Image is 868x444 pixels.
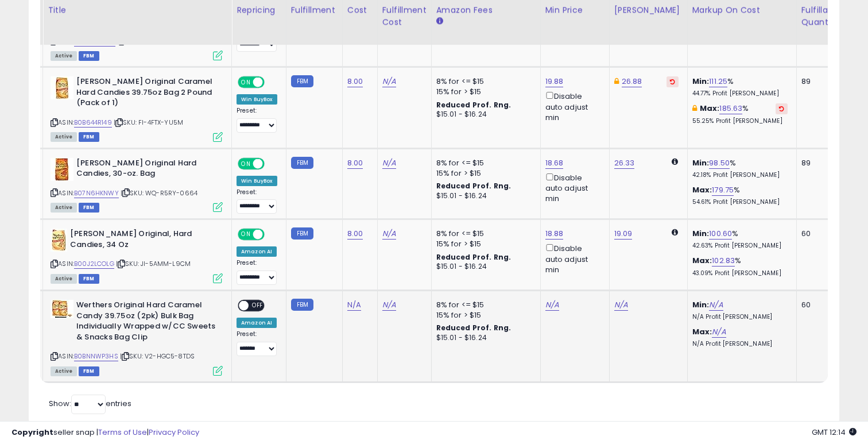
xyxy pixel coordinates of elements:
[74,352,118,361] a: B0BNNWP3HS
[11,427,53,438] strong: Copyright
[120,352,195,361] span: | SKU: V2-HGC5-8TDS
[51,51,77,61] span: All listings currently available for purchase on Amazon
[545,242,600,275] div: Disable auto adjust min
[692,326,712,337] b: Max:
[382,157,396,169] a: N/A
[149,427,199,438] a: Privacy Policy
[436,168,532,179] div: 15% for > $15
[347,4,373,16] div: Cost
[545,76,564,87] a: 19.88
[692,103,788,125] div: %
[436,100,511,110] b: Reduced Prof. Rng.
[79,366,99,376] span: FBM
[709,76,727,87] a: 111.25
[237,246,277,257] div: Amazon AI
[382,76,396,87] a: N/A
[237,330,277,356] div: Preset:
[672,229,678,236] i: Calculated using Dynamic Max Price.
[436,262,532,272] div: $15.01 - $16.24
[51,274,77,284] span: All listings currently available for purchase on Amazon
[249,301,267,311] span: OFF
[692,229,788,250] div: %
[436,16,443,26] small: Amazon Fees.
[436,300,532,310] div: 8% for <= $15
[545,90,600,123] div: Disable auto adjust min
[117,37,193,46] span: | SKU: QF-V9WN-BQU4
[51,76,73,99] img: 41HsuLfrGGL._SL40_.jpg
[51,300,73,318] img: 41HJM+HROLL._SL40_.jpg
[436,87,532,97] div: 15% for > $15
[614,228,633,240] a: 19.09
[76,158,216,182] b: [PERSON_NAME] Original Hard Candies, 30-oz. Bag
[545,299,559,311] a: N/A
[291,227,313,240] small: FBM
[709,228,732,240] a: 100.60
[545,157,564,169] a: 18.68
[692,255,712,266] b: Max:
[121,188,197,198] span: | SKU: WQ-R5RY-0664
[692,242,788,250] p: 42.63% Profit [PERSON_NAME]
[719,103,742,114] a: 185.63
[51,300,223,374] div: ASIN:
[11,427,199,438] div: seller snap | |
[51,229,223,282] div: ASIN:
[801,4,841,28] div: Fulfillable Quantity
[692,256,788,277] div: %
[436,4,536,16] div: Amazon Fees
[692,184,712,195] b: Max:
[692,198,788,206] p: 54.61% Profit [PERSON_NAME]
[436,333,532,343] div: $15.01 - $16.24
[692,171,788,179] p: 42.18% Profit [PERSON_NAME]
[263,78,281,87] span: OFF
[51,229,67,252] img: 51HvkM2Gx8L._SL40_.jpg
[545,171,600,204] div: Disable auto adjust min
[116,259,191,268] span: | SKU: JI-5AMM-L9CM
[709,157,730,169] a: 98.50
[74,259,114,269] a: B00J2LCOLG
[712,184,734,196] a: 179.75
[291,75,313,87] small: FBM
[347,228,363,240] a: 8.00
[801,76,837,87] div: 89
[51,76,223,140] div: ASIN:
[48,4,227,16] div: Title
[51,366,77,376] span: All listings currently available for purchase on Amazon
[614,157,635,169] a: 26.33
[291,299,313,311] small: FBM
[614,4,683,16] div: [PERSON_NAME]
[801,229,837,239] div: 60
[436,310,532,321] div: 15% for > $15
[801,158,837,168] div: 89
[347,76,363,87] a: 8.00
[51,132,77,142] span: All listings currently available for purchase on Amazon
[545,4,604,16] div: Min Price
[382,299,396,311] a: N/A
[692,90,788,98] p: 44.77% Profit [PERSON_NAME]
[436,181,511,191] b: Reduced Prof. Rng.
[692,269,788,277] p: 43.09% Profit [PERSON_NAME]
[239,78,253,87] span: ON
[692,76,788,98] div: %
[263,159,281,168] span: OFF
[237,259,277,285] div: Preset:
[237,107,277,133] div: Preset:
[291,4,338,16] div: Fulfillment
[79,132,99,142] span: FBM
[237,318,277,328] div: Amazon AI
[237,188,277,214] div: Preset:
[614,299,628,311] a: N/A
[49,398,131,409] span: Show: entries
[700,103,720,114] b: Max:
[692,158,788,179] div: %
[74,118,112,128] a: B0B644R149
[79,203,99,213] span: FBM
[237,4,281,16] div: Repricing
[239,230,253,240] span: ON
[76,300,216,345] b: Werthers Original Hard Caramel Candy 39.75oz (2pk) Bulk Bag Individually Wrapped w/CC Sweets & Sn...
[70,229,210,253] b: [PERSON_NAME] Original, Hard Candies, 34 Oz
[692,313,788,321] p: N/A Profit [PERSON_NAME]
[347,299,361,311] a: N/A
[692,228,710,239] b: Min:
[436,323,511,333] b: Reduced Prof. Rng.
[712,326,726,338] a: N/A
